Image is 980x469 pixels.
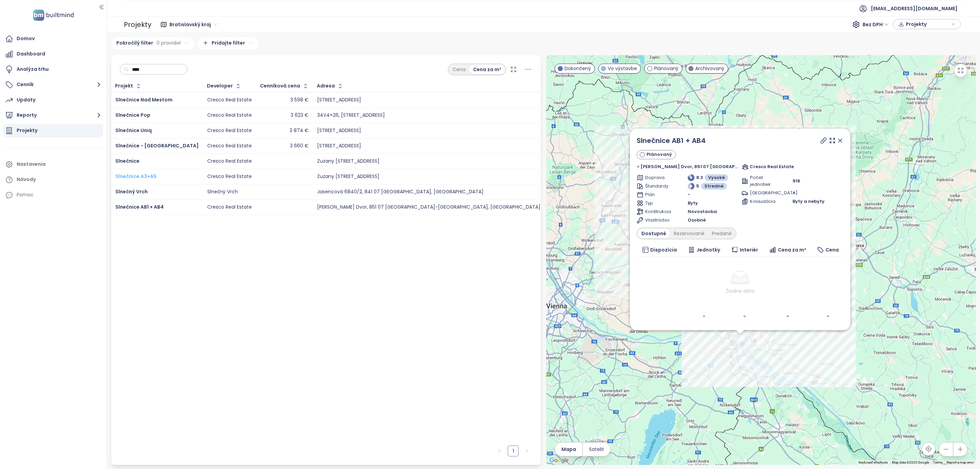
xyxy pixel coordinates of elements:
div: Pomoc [17,191,34,199]
img: logo [31,8,76,22]
div: Cresco Real Estate [207,128,252,134]
span: [PERSON_NAME] Dvor, 851 07 [GEOGRAPHIC_DATA]-[GEOGRAPHIC_DATA], [GEOGRAPHIC_DATA] [640,163,738,170]
span: Jednotky [697,246,720,254]
span: Bez DPH [863,19,889,30]
div: 3 598 € [290,97,309,103]
div: Analýza trhu [17,65,49,74]
a: Report a map error [947,460,974,464]
a: Domov [3,32,103,46]
div: Zuzany [STREET_ADDRESS] [317,158,379,164]
div: [PERSON_NAME] Dvor, 851 07 [GEOGRAPHIC_DATA]-[GEOGRAPHIC_DATA], [GEOGRAPHIC_DATA] [317,204,540,210]
div: Rezervované [670,229,708,238]
div: Cresco Real Estate [207,112,252,118]
div: Dostupné [638,229,670,238]
span: Kolaudácia [750,198,775,205]
div: Pokročilý filter [111,37,194,50]
span: Plánovaný [654,65,679,72]
span: Dokončený [565,65,591,72]
div: Žiadne dáta [639,287,841,295]
a: Analýza trhu [3,63,103,76]
button: Satelit [583,442,610,456]
div: Predané [708,229,735,238]
span: Interiér [740,246,758,254]
div: Projekt [115,84,133,88]
div: [STREET_ADDRESS] [317,143,361,149]
span: [EMAIL_ADDRESS][DOMAIN_NAME] [871,0,958,17]
span: - [793,190,795,196]
span: Plánovaný [647,151,672,158]
span: Byty [688,200,698,207]
span: Počet jednotiek [750,174,775,188]
span: left [497,449,502,453]
span: right [525,449,529,453]
a: Terms (opens in new tab) [933,460,943,464]
div: Adresa [317,84,335,88]
span: Štandardy [645,183,671,190]
div: Nastavenia [17,160,46,168]
span: Plán [645,191,671,198]
b: - [786,313,789,320]
a: Slnečný Vrch [115,188,148,195]
span: Cresco Real Estate [750,163,794,170]
div: Návody [17,175,36,184]
button: left [494,446,505,456]
div: Cena [449,65,469,74]
span: - [688,191,690,198]
div: Cresco Real Estate [207,158,252,164]
li: 1 [508,446,519,456]
a: Slnečnice Nad Mestom [115,96,173,103]
span: Bratislavský kraj [169,19,217,30]
button: Cenník [3,78,103,92]
span: Novostavba [688,208,717,215]
span: Slnečnice A3+A5 [115,173,157,180]
button: Keyboard shortcuts [859,460,888,465]
a: Slnečnice Pop [115,112,150,118]
b: - [827,313,829,320]
a: Projekty [3,124,103,138]
a: 1 [508,446,518,456]
span: Archivovaný [695,65,724,72]
div: Cenníková cena [260,84,300,88]
span: 8.3 [696,174,703,181]
a: Dashboard [3,47,103,61]
div: Domov [17,34,35,43]
span: Slnečnice [115,158,140,164]
a: Open this area in Google Maps (opens a new window) [548,456,570,465]
div: Jasencová 6840/2, 841 07 [GEOGRAPHIC_DATA], [GEOGRAPHIC_DATA] [317,189,484,195]
span: Stredné [704,183,723,190]
div: Pomoc [3,188,103,202]
div: Dashboard [17,50,45,58]
div: Developer [207,84,233,88]
div: Cresco Real Estate [207,143,252,149]
span: 916 [793,178,800,184]
div: [STREET_ADDRESS] [317,128,361,134]
span: Cena za m² [778,246,806,254]
img: Google [548,456,570,465]
a: Slnečnice Uniq [115,127,152,134]
span: Byty a nebyty [793,198,824,205]
span: Dispozícia [650,246,677,254]
div: Cresco Real Estate [207,174,252,180]
span: [GEOGRAPHIC_DATA] [750,190,775,196]
span: Map data ©2025 Google [892,460,929,464]
a: Updaty [3,93,103,107]
span: Mapa [561,446,576,453]
div: 3 874 € [290,128,309,134]
span: 5 [696,183,699,190]
a: Slnečnice AB1 + AB4 [115,204,164,210]
span: Cena [826,246,839,254]
a: Slnečnice AB1 + AB4 [637,136,706,145]
div: Cena za m² [469,65,505,74]
a: Nastavenia [3,158,103,171]
div: Slnečný Vrch [207,189,238,195]
div: Pridajte filter [198,37,259,50]
span: Doprava [645,174,671,181]
span: Satelit [589,446,604,453]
